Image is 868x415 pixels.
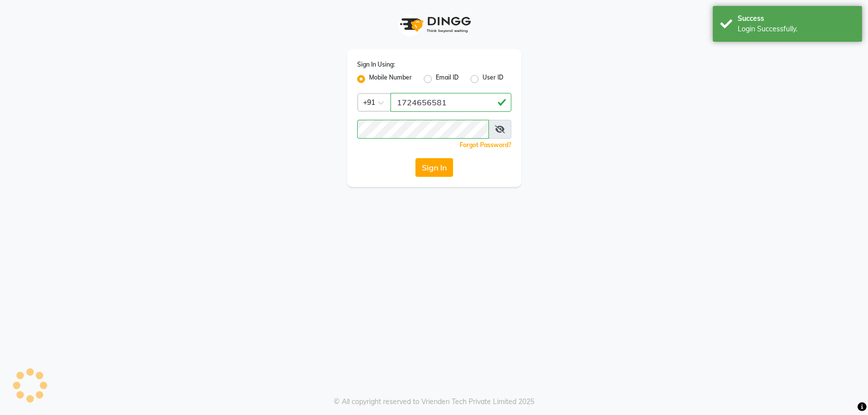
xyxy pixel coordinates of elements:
div: Success [738,13,855,24]
label: User ID [482,73,503,85]
label: Sign In Using: [357,60,395,69]
button: Sign In [415,158,453,177]
img: logo1.svg [394,10,474,39]
a: Forgot Password? [460,141,511,149]
label: Email ID [436,73,459,85]
div: Login Successfully. [738,24,855,34]
input: Username [357,120,489,139]
input: Username [390,93,511,112]
label: Mobile Number [369,73,412,85]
